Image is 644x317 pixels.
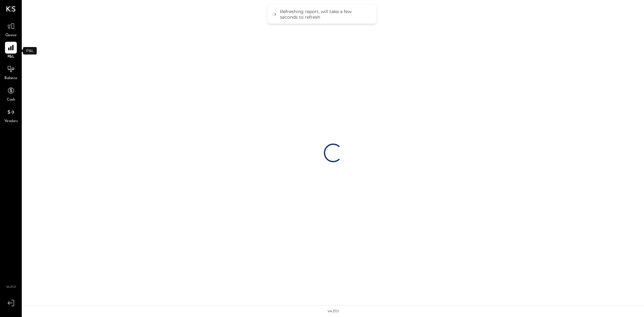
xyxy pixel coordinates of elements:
[0,85,21,103] a: Cash
[23,47,37,54] div: P&L
[0,106,21,124] a: Vendors
[5,33,17,38] span: Queue
[280,9,370,20] div: Refreshing report, will take a few seconds to refresh
[4,76,17,81] span: Balance
[7,97,15,103] span: Cash
[0,42,21,60] a: P&L
[0,63,21,81] a: Balance
[4,119,18,124] span: Vendors
[0,20,21,38] a: Queue
[328,309,339,314] div: v 4.37.0
[7,54,15,60] span: P&L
